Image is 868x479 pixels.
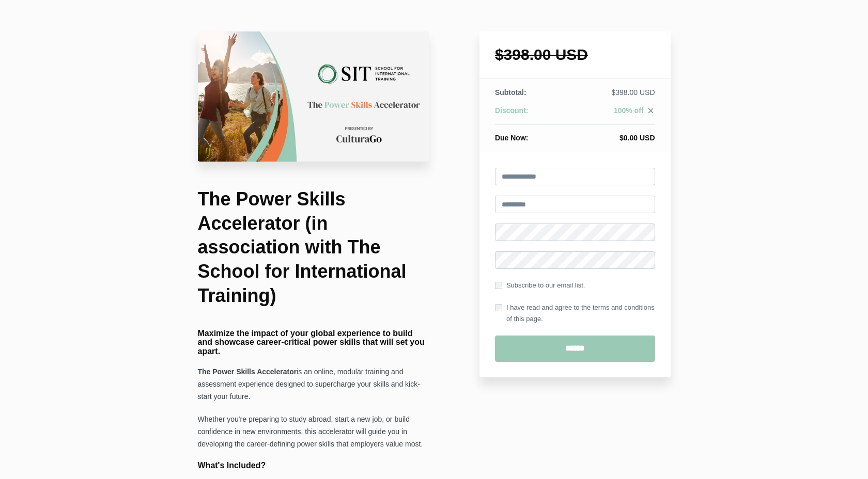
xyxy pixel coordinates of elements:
a: close [644,106,655,118]
span: Subtotal: [495,88,526,97]
th: Discount: [495,105,564,125]
span: 100% off [614,106,644,115]
label: I have read and agree to the terms and conditions of this page. [495,302,655,325]
td: $398.00 USD [564,87,655,105]
p: is an online, modular training and assessment experience designed to supercharge your skills and ... [198,366,429,403]
h1: $398.00 USD [495,47,655,62]
input: I have read and agree to the terms and conditions of this page. [495,304,502,311]
th: Due Now: [495,125,564,143]
span: $0.00 USD [619,134,655,142]
img: 85fb1af-be62-5a2c-caf1-d0f1c43b8a70_The_School_for_International_Training.png [198,31,429,162]
h4: Maximize the impact of your global experience to build and showcase career-critical power skills ... [198,329,429,356]
strong: The Power Skills Accelerator [198,368,297,376]
h1: The Power Skills Accelerator (in association with The School for International Training) [198,187,429,308]
input: Subscribe to our email list. [495,282,502,289]
i: close [646,106,655,115]
label: Subscribe to our email list. [495,280,585,291]
h4: What's Included? [198,461,429,470]
p: Whether you're preparing to study abroad, start a new job, or build confidence in new environment... [198,413,429,451]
